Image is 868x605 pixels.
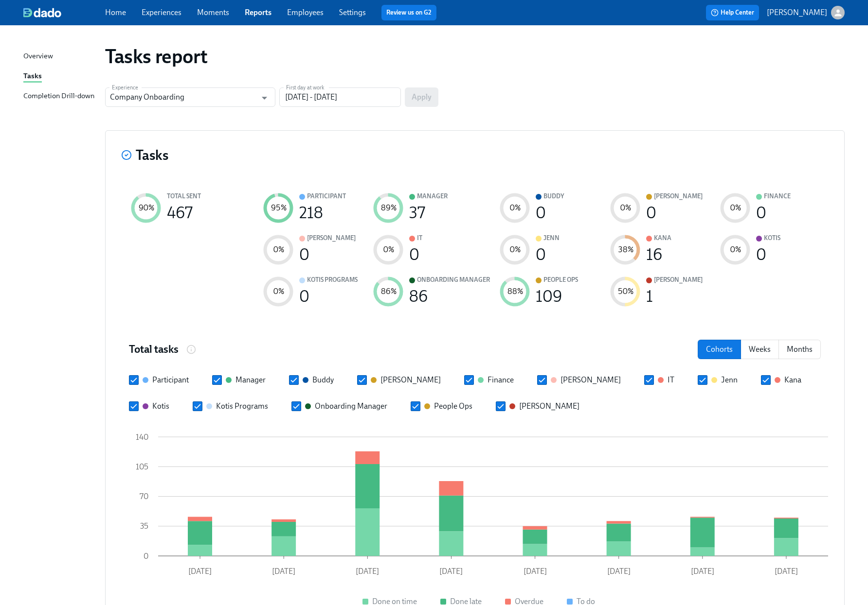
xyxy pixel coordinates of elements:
[756,207,766,218] div: 0
[519,401,579,412] div: [PERSON_NAME]
[129,342,179,357] h4: Total tasks
[23,70,42,83] div: Tasks
[139,203,154,212] text: 90 %
[543,275,578,285] div: People Ops
[136,462,148,471] tspan: 105
[417,191,448,202] div: Manager
[646,207,656,218] div: 0
[756,249,766,260] div: 0
[409,207,425,218] div: 37
[339,8,366,17] a: Settings
[711,8,754,17] span: Help Center
[271,203,287,212] text: 95 %
[561,375,621,385] div: [PERSON_NAME]
[23,8,61,17] img: dado
[764,233,780,243] div: Kotis
[381,5,436,20] button: Review us on G2
[646,249,662,260] div: 16
[356,567,379,576] tspan: [DATE]
[764,191,791,202] div: Finance
[105,8,126,17] a: Home
[510,203,521,212] text: 0 %
[706,5,759,20] button: Help Center
[654,191,703,202] div: [PERSON_NAME]
[654,233,671,243] div: Kana
[417,275,490,285] div: Onboarding Manager
[536,249,546,260] div: 0
[409,249,419,260] div: 0
[654,275,703,285] div: [PERSON_NAME]
[706,344,733,355] p: Cohorts
[140,521,148,531] tspan: 35
[543,233,560,243] div: Jenn
[383,245,394,254] text: 0 %
[741,340,779,359] button: weeks
[381,203,397,212] text: 89 %
[434,401,472,412] div: People Ops
[698,340,741,359] button: cohorts
[488,375,514,385] div: Finance
[152,375,189,385] div: Participant
[607,567,631,576] tspan: [DATE]
[536,291,562,302] div: 109
[507,287,523,296] text: 88 %
[380,375,441,385] div: [PERSON_NAME]
[775,567,798,576] tspan: [DATE]
[749,344,771,355] p: Weeks
[307,233,356,243] div: [PERSON_NAME]
[730,245,741,254] text: 0 %
[381,287,397,296] text: 86 %
[272,567,295,576] tspan: [DATE]
[23,90,97,103] a: Completion Drill-down
[287,8,324,17] a: Employees
[105,45,207,68] h1: Tasks report
[299,291,309,302] div: 0
[778,340,821,359] button: months
[273,287,284,296] text: 0 %
[23,90,94,103] div: Completion Drill-down
[23,51,97,63] a: Overview
[698,340,821,359] div: date filter
[307,275,358,285] div: Kotis Programs
[142,8,181,17] a: Experiences
[439,567,463,576] tspan: [DATE]
[188,567,212,576] tspan: [DATE]
[197,8,229,17] a: Moments
[257,90,272,105] button: Open
[136,432,148,442] tspan: 140
[23,8,105,17] a: dado
[409,291,428,302] div: 86
[235,375,266,385] div: Manager
[543,191,564,202] div: Buddy
[140,492,148,501] tspan: 70
[417,233,422,243] div: IT
[315,401,387,412] div: Onboarding Manager
[536,207,546,218] div: 0
[618,287,633,296] text: 50 %
[216,401,268,412] div: Kotis Programs
[307,191,346,202] div: Participant
[23,51,53,63] div: Overview
[136,146,168,164] h3: Tasks
[787,344,813,355] p: Months
[167,207,193,218] div: 467
[299,207,323,218] div: 218
[524,567,547,576] tspan: [DATE]
[245,8,271,17] a: Reports
[620,203,631,212] text: 0 %
[23,70,97,83] a: Tasks
[646,291,653,302] div: 1
[273,245,284,254] text: 0 %
[152,401,169,412] div: Kotis
[386,8,432,17] a: Review us on G2
[668,375,674,385] div: IT
[167,191,201,202] div: TOTAL SENT
[299,249,309,260] div: 0
[721,375,738,385] div: Jenn
[510,245,521,254] text: 0 %
[730,203,741,212] text: 0 %
[767,7,827,18] p: [PERSON_NAME]
[784,375,801,385] div: Kana
[312,375,334,385] div: Buddy
[186,345,196,354] svg: The number of tasks that started in a month/week or all tasks sent to a specific cohort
